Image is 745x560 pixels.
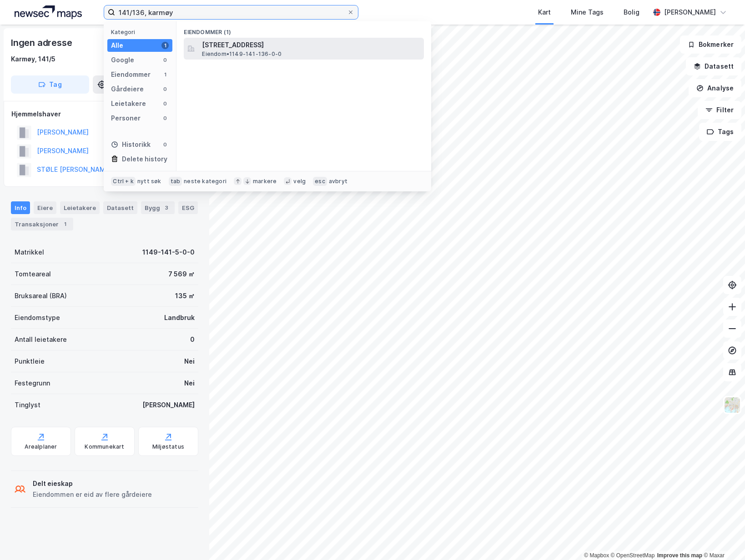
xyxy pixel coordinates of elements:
[152,443,184,450] div: Miljøstatus
[15,356,45,367] div: Punktleie
[15,247,44,258] div: Matrikkel
[202,50,282,58] span: Eiendom • 1149-141-136-0-0
[111,69,151,80] div: Eiendommer
[571,7,604,18] div: Mine Tags
[111,177,136,186] div: Ctrl + k
[184,356,195,367] div: Nei
[624,7,639,18] div: Bolig
[142,247,195,258] div: 1149-141-5-0-0
[202,40,420,50] span: [STREET_ADDRESS]
[664,7,716,18] div: [PERSON_NAME]
[686,57,741,75] button: Datasett
[724,396,741,414] img: Z
[161,42,169,49] div: 1
[11,201,30,214] div: Info
[60,201,100,214] div: Leietakere
[15,378,50,389] div: Festegrunn
[15,400,40,410] div: Tinglyst
[175,290,195,301] div: 135 ㎡
[700,516,745,560] div: Kontrollprogram for chat
[161,115,169,122] div: 0
[15,334,67,345] div: Antall leietakere
[15,269,51,280] div: Tomteareal
[162,203,171,212] div: 3
[253,178,277,185] div: markere
[137,178,161,185] div: nytt søk
[538,7,551,18] div: Kart
[33,478,152,489] div: Delt eieskap
[111,139,151,150] div: Historikk
[111,55,134,65] div: Google
[111,98,146,109] div: Leietakere
[141,201,175,214] div: Bygg
[34,201,56,214] div: Eiere
[164,312,195,323] div: Landbruk
[15,312,60,323] div: Eiendomstype
[85,443,124,450] div: Kommunekart
[184,178,227,185] div: neste kategori
[11,109,198,120] div: Hjemmelshaver
[111,29,172,35] div: Kategori
[11,54,55,65] div: Karmøy, 141/5
[313,177,327,186] div: esc
[115,5,347,19] input: Søk på adresse, matrikkel, gårdeiere, leietakere eller personer
[611,552,655,559] a: OpenStreetMap
[11,75,89,94] button: Tag
[293,178,306,185] div: velg
[142,400,195,410] div: [PERSON_NAME]
[161,56,169,64] div: 0
[111,113,141,124] div: Personer
[168,269,195,280] div: 7 569 ㎡
[122,154,167,165] div: Delete history
[176,21,431,38] div: Eiendommer (1)
[680,35,741,54] button: Bokmerker
[15,290,67,301] div: Bruksareal (BRA)
[329,178,347,185] div: avbryt
[161,141,169,148] div: 0
[103,201,137,214] div: Datasett
[161,71,169,78] div: 1
[178,201,198,214] div: ESG
[33,489,152,500] div: Eiendommen er eid av flere gårdeiere
[60,220,70,229] div: 1
[584,552,609,559] a: Mapbox
[657,552,702,559] a: Improve this map
[161,85,169,93] div: 0
[11,218,73,230] div: Transaksjoner
[111,40,123,51] div: Alle
[15,5,82,19] img: logo.a4113a55bc3d86da70a041830d287a7e.svg
[190,334,195,345] div: 0
[699,123,741,141] button: Tags
[689,79,741,97] button: Analyse
[11,35,74,50] div: Ingen adresse
[111,84,144,95] div: Gårdeiere
[698,101,741,119] button: Filter
[25,443,57,450] div: Arealplaner
[161,100,169,107] div: 0
[184,378,195,389] div: Nei
[700,516,745,560] iframe: Chat Widget
[169,177,182,186] div: tab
